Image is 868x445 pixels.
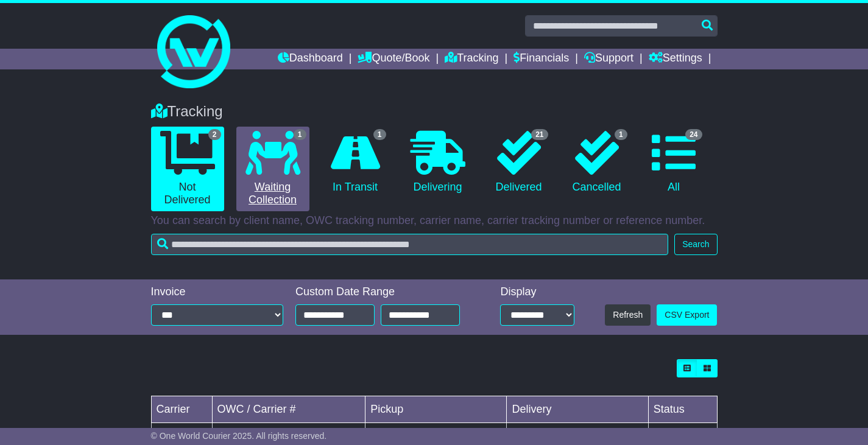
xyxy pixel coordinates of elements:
div: Display [500,286,574,299]
button: Search [674,234,717,255]
td: OWC / Carrier # [212,396,365,423]
td: Delivery [507,396,648,423]
a: Delivering [401,127,475,198]
p: You can search by client name, OWC tracking number, carrier name, carrier tracking number or refe... [151,214,718,228]
span: © One World Courier 2025. All rights reserved. [151,431,327,441]
span: 2 [208,129,221,140]
div: Tracking [145,103,724,121]
a: 1 In Transit [322,127,389,198]
td: Pickup [365,396,507,423]
span: 1 [294,129,306,140]
a: Support [584,49,633,69]
a: 1 Waiting Collection [236,127,309,211]
a: Financials [513,49,569,69]
a: 2 Not Delivered [151,127,224,211]
td: Status [648,396,717,423]
span: 1 [615,129,627,140]
a: 1 Cancelled [563,127,630,198]
a: Quote/Book [358,49,429,69]
span: 24 [685,129,702,140]
a: 24 All [643,127,705,198]
div: Custom Date Range [295,286,476,299]
td: Carrier [151,396,212,423]
button: Refresh [605,304,651,326]
a: CSV Export [657,304,717,326]
a: 21 Delivered [487,127,551,198]
span: 1 [373,129,386,140]
div: Invoice [151,286,284,299]
span: 21 [531,129,548,140]
a: Tracking [445,49,498,69]
a: Dashboard [278,49,343,69]
a: Settings [649,49,702,69]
